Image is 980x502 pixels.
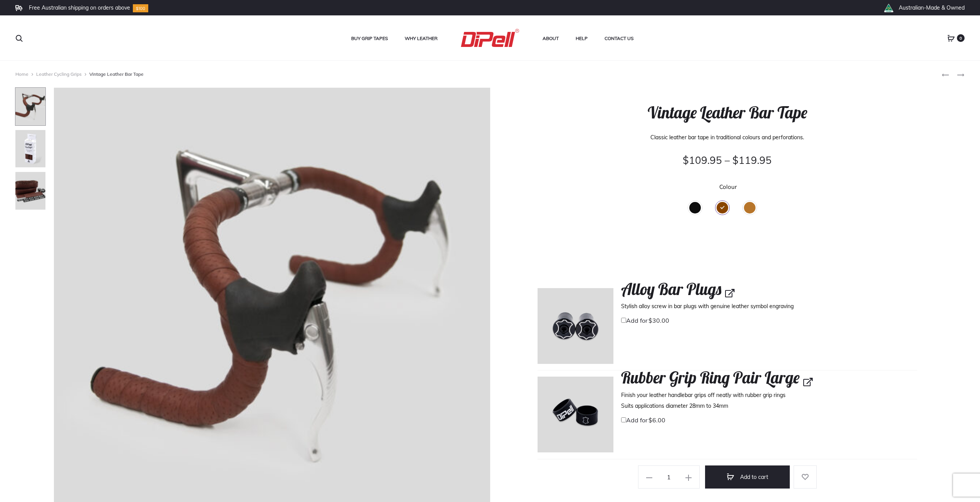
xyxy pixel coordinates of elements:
bdi: 119.95 [732,154,772,167]
img: Frame.svg [15,5,22,11]
p: Classic leather bar tape in traditional colours and perforations. [538,132,917,143]
a: Buy Grip Tapes [351,33,388,43]
bdi: 109.95 [683,154,722,167]
a: Why Leather [405,33,437,43]
span: – [725,154,730,167]
li: Free Australian shipping on orders above [29,4,130,11]
a: Help [576,33,588,43]
nav: Vintage Leather Bar Tape [15,68,941,80]
input: Add for$30.00 [621,318,626,323]
p: Finish your leather handlebar grips off neatly with rubber grip rings Suits applications diameter... [621,390,917,415]
a: 0 [947,35,955,42]
a: Contact Us [605,33,633,43]
a: Home [15,71,28,77]
img: th_right_icon2.png [884,4,893,12]
span: Rubber Grip Ring Pair Large [621,367,799,388]
nav: Product navigation [941,68,965,80]
span: Alloy Bar Plugs [621,279,721,299]
input: Add for$6.00 [621,417,626,422]
label: Colour [719,184,737,190]
img: Dipell-bike-Sbar-Brown-heavy-unpackaged-092-Paul-Osta-80x100.jpg [15,172,46,210]
span: $ [732,154,739,167]
li: Australian-Made & Owned [899,4,965,11]
h1: Vintage Leather Bar Tape [538,103,917,122]
label: Add for [621,416,665,423]
img: Dipell-Upgrades-BandsSmall-150-Paul Osta [538,377,613,452]
img: Group-10.svg [133,4,148,12]
a: Add to wishlist [794,465,817,489]
span: $ [648,317,652,324]
label: Add for [621,316,669,324]
span: $ [648,416,652,424]
img: Dipell-bike-Sbar-Brown-Heavy-80x100.jpg [15,87,46,126]
span: $ [683,154,689,167]
a: Leather Cycling Grips [36,71,82,77]
input: Qty [656,469,682,485]
bdi: 30.00 [648,317,669,324]
span: 0 [957,34,965,42]
img: Dipell-bike-Sbar-Brown-heavy-packaged-083-Paul-Osta-80x100.jpg [15,130,46,168]
a: About [543,33,559,43]
p: Stylish alloy screw in bar plugs with genuine leather symbol engraving [621,301,917,315]
img: Dipell-Upgrades-Plugs-143-Paul Osta [538,288,613,364]
bdi: 6.00 [648,416,665,424]
a: Clear [538,253,917,262]
button: Add to cart [705,465,790,489]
